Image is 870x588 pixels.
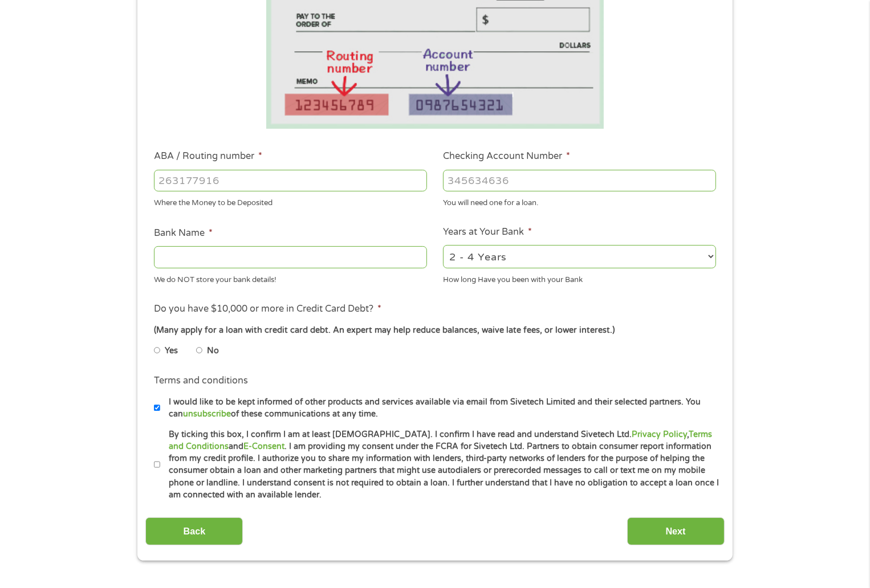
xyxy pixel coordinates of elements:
[145,517,243,545] input: Back
[183,409,231,419] a: unsubscribe
[243,442,284,451] a: E-Consent
[443,226,532,238] label: Years at Your Bank
[154,150,262,162] label: ABA / Routing number
[207,345,219,357] label: No
[443,170,716,191] input: 345634636
[154,170,427,191] input: 263177916
[160,396,719,420] label: I would like to be kept informed of other products and services available via email from Sivetech...
[627,517,725,545] input: Next
[160,428,719,501] label: By ticking this box, I confirm I am at least [DEMOGRAPHIC_DATA]. I confirm I have read and unders...
[154,375,248,387] label: Terms and conditions
[443,270,716,285] div: How long Have you been with your Bank
[169,430,712,451] a: Terms and Conditions
[154,227,213,239] label: Bank Name
[154,194,427,209] div: Where the Money to be Deposited
[154,303,381,315] label: Do you have $10,000 or more in Credit Card Debt?
[154,270,427,285] div: We do NOT store your bank details!
[443,150,570,162] label: Checking Account Number
[165,345,178,357] label: Yes
[154,324,716,337] div: (Many apply for a loan with credit card debt. An expert may help reduce balances, waive late fees...
[632,430,687,439] a: Privacy Policy
[443,194,716,209] div: You will need one for a loan.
